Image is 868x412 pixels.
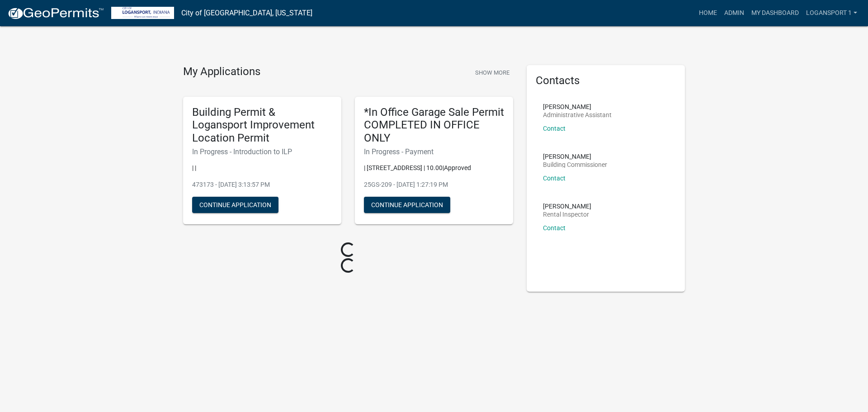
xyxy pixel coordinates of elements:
[364,197,450,213] button: Continue Application
[192,163,332,173] p: | |
[364,180,504,189] p: 25GS-209 - [DATE] 1:27:19 PM
[721,5,748,22] a: Admin
[364,147,504,156] h6: In Progress - Payment
[543,112,612,118] p: Administrative Assistant
[364,106,504,145] h5: *In Office Garage Sale Permit COMPLETED IN OFFICE ONLY
[192,180,332,189] p: 473173 - [DATE] 3:13:57 PM
[802,5,861,22] a: Logansport 1
[181,5,312,21] a: City of [GEOGRAPHIC_DATA], [US_STATE]
[183,65,260,79] h4: My Applications
[543,104,612,110] p: [PERSON_NAME]
[364,163,504,173] p: | [STREET_ADDRESS] | 10.00|Approved
[543,125,566,132] a: Contact
[748,5,802,22] a: My Dashboard
[192,197,278,213] button: Continue Application
[543,153,607,160] p: [PERSON_NAME]
[111,7,174,19] img: City of Logansport, Indiana
[192,106,332,145] h5: Building Permit & Logansport Improvement Location Permit
[543,175,566,182] a: Contact
[536,74,676,87] h5: Contacts
[543,161,607,168] p: Building Commissioner
[543,211,591,218] p: Rental Inspector
[472,65,513,80] button: Show More
[192,147,332,156] h6: In Progress - Introduction to ILP
[543,224,566,232] a: Contact
[695,5,721,22] a: Home
[543,203,591,209] p: [PERSON_NAME]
